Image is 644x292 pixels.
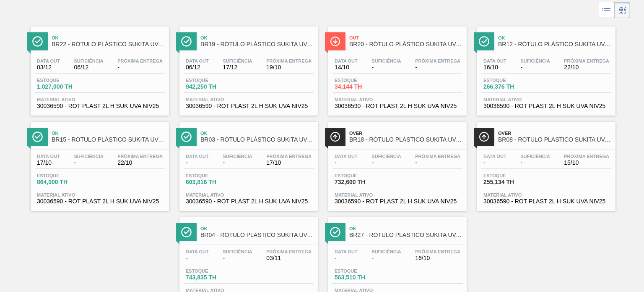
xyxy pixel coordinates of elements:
[186,179,244,185] span: 603,816 TH
[349,226,462,231] span: Ok
[335,249,358,254] span: Data out
[415,160,460,166] span: -
[483,192,609,197] span: Material ativo
[330,132,340,142] img: Ícone
[483,179,542,185] span: 255,134 TH
[32,36,43,47] img: Ícone
[335,97,460,102] span: Material ativo
[335,64,358,71] span: 14/10
[335,198,460,205] span: 30036590 - ROT PLAST 2L H SUK UVA NIV25
[349,232,462,238] span: BR27 - RÓTULO PLÁSTICO SUKITA UVA MISTA 2L H
[483,173,542,178] span: Estoque
[186,274,244,281] span: 743,835 TH
[483,58,506,63] span: Data out
[335,179,393,185] span: 732,600 TH
[37,192,163,197] span: Material ativo
[186,84,244,90] span: 942,250 TH
[335,274,393,281] span: 563,510 TH
[74,58,103,63] span: Suficiência
[498,41,611,47] span: BR12 - RÓTULO PLÁSTICO SUKITA UVA MISTA 2L H
[181,132,192,142] img: Ícone
[371,249,401,254] span: Suficiência
[479,36,489,47] img: Ícone
[564,58,609,63] span: Próxima Entrega
[599,2,614,18] div: Visão em Lista
[181,227,192,237] img: Ícone
[371,58,401,63] span: Suficiência
[200,226,314,231] span: Ok
[483,97,609,102] span: Material ativo
[200,35,314,40] span: Ok
[483,84,542,90] span: 266,376 TH
[37,179,96,185] span: 864,000 TH
[483,64,506,71] span: 16/10
[415,154,460,159] span: Próxima Entrega
[37,103,163,109] span: 30036590 - ROT PLAST 2L H SUK UVA NIV25
[200,131,314,136] span: Ok
[117,58,163,63] span: Próxima Entrega
[186,173,244,178] span: Estoque
[483,103,609,109] span: 30036590 - ROT PLAST 2L H SUK UVA NIV25
[498,131,611,136] span: Over
[223,64,252,71] span: 17/12
[349,131,462,136] span: Over
[335,84,393,90] span: 34,144 TH
[322,20,471,116] a: ÍconeOutBR20 - RÓTULO PLÁSTICO SUKITA UVA MISTA 2L HData out14/10Suficiência-Próxima Entrega-Esto...
[335,268,393,274] span: Estoque
[614,2,630,18] div: Visão em Cards
[471,116,620,211] a: ÍconeOverBR08 - RÓTULO PLÁSTICO SUKITA UVA MISTA 2L HData out-Suficiência-Próxima Entrega15/10Est...
[520,154,550,159] span: Suficiência
[186,154,209,159] span: Data out
[186,78,244,83] span: Estoque
[564,154,609,159] span: Próxima Entrega
[266,255,312,261] span: 03/11
[415,64,460,71] span: -
[186,192,312,197] span: Material ativo
[266,58,312,63] span: Próxima Entrega
[223,58,252,63] span: Suficiência
[52,35,165,40] span: Ok
[186,97,312,102] span: Material ativo
[52,131,165,136] span: Ok
[483,198,609,205] span: 30036590 - ROT PLAST 2L H SUK UVA NIV25
[37,154,60,159] span: Data out
[483,78,542,83] span: Estoque
[335,255,358,261] span: -
[266,64,312,71] span: 19/10
[330,227,340,237] img: Ícone
[483,154,506,159] span: Data out
[37,173,96,178] span: Estoque
[186,249,209,254] span: Data out
[335,103,460,109] span: 30036590 - ROT PLAST 2L H SUK UVA NIV25
[117,154,163,159] span: Próxima Entrega
[520,160,550,166] span: -
[335,78,393,83] span: Estoque
[223,255,252,261] span: -
[37,97,163,102] span: Material ativo
[117,64,163,71] span: -
[200,137,314,143] span: BR03 - RÓTULO PLÁSTICO SUKITA UVA MISTA 2L H
[330,36,340,47] img: Ícone
[37,58,60,63] span: Data out
[24,20,173,116] a: ÍconeOkBR22 - RÓTULO PLÁSTICO SUKITA UVA MISTA 2L HData out03/12Suficiência06/12Próxima Entrega-E...
[186,255,209,261] span: -
[52,41,165,47] span: BR22 - RÓTULO PLÁSTICO SUKITA UVA MISTA 2L H
[32,132,43,142] img: Ícone
[564,160,609,166] span: 15/10
[223,160,252,166] span: -
[371,160,401,166] span: -
[173,20,322,116] a: ÍconeOkBR19 - RÓTULO PLÁSTICO SUKITA UVA MISTA 2L HData out06/12Suficiência17/12Próxima Entrega19...
[74,154,103,159] span: Suficiência
[117,160,163,166] span: 22/10
[52,137,165,143] span: BR15 - RÓTULO PLÁSTICO SUKITA UVA MISTA 2L H
[520,64,550,71] span: -
[335,192,460,197] span: Material ativo
[37,198,163,205] span: 30036590 - ROT PLAST 2L H SUK UVA NIV25
[266,154,312,159] span: Próxima Entrega
[415,58,460,63] span: Próxima Entrega
[335,173,393,178] span: Estoque
[349,41,462,47] span: BR20 - RÓTULO PLÁSTICO SUKITA UVA MISTA 2L H
[371,255,401,261] span: -
[200,232,314,238] span: BR04 - RÓTULO PLÁSTICO SUKITA UVA MISTA 2L H
[349,35,462,40] span: Out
